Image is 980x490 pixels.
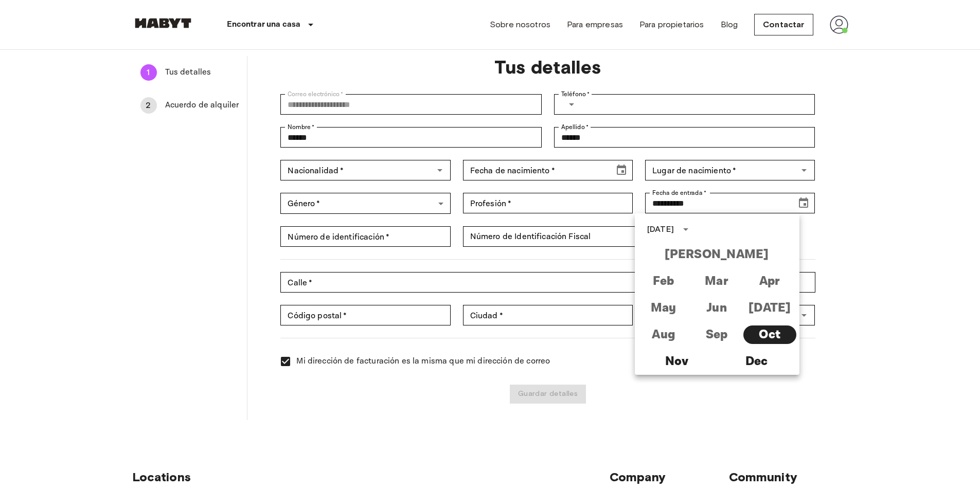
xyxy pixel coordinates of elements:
div: Ciudad [463,305,633,325]
button: Open [797,163,811,177]
div: Apellido [554,127,815,148]
div: Número de Identificación Fiscal [463,226,724,247]
label: Nombre [288,122,315,132]
div: [DATE] [647,223,674,235]
span: Company [610,469,666,484]
div: Correo electrónico [280,94,542,115]
button: Choose date [611,160,632,180]
a: Contactar [754,14,813,35]
div: 1Tus detalles [132,60,247,85]
div: Número de identificación [280,226,450,247]
div: Nombre [280,127,542,148]
button: Open [797,308,811,322]
div: 2Acuerdo de alquiler [132,93,247,118]
img: avatar [830,15,848,34]
a: Sobre nosotros [490,19,550,31]
button: Select country [561,94,582,115]
p: Tus detalles [280,56,815,78]
span: Locations [132,469,191,484]
button: Nov [637,352,717,371]
button: Choose date, selected date is Oct 15, 2025 [793,193,814,213]
label: Correo electrónico [288,89,344,99]
button: Open [433,163,447,177]
div: 2 [140,97,157,114]
a: Para empresas [567,19,623,31]
div: Profesión [463,193,633,213]
button: calendar view is open, switch to year view [677,221,694,238]
span: Mi dirección de facturación es la misma que mi dirección de correo [296,355,550,368]
div: Código postal [280,305,450,325]
p: Encontrar una casa [227,19,301,31]
a: Para propietarios [639,19,704,31]
label: Teléfono [561,89,590,99]
label: Apellido [561,122,589,132]
img: Habyt [132,18,194,28]
span: Community [729,469,797,484]
a: Blog [721,19,738,31]
div: Calle [280,272,815,293]
div: 1 [140,64,157,81]
label: Fecha de entrada [652,188,707,197]
span: Acuerdo de alquiler [165,99,239,112]
button: Dec [717,352,796,371]
span: Tus detalles [165,66,239,79]
button: Oct [743,325,796,344]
